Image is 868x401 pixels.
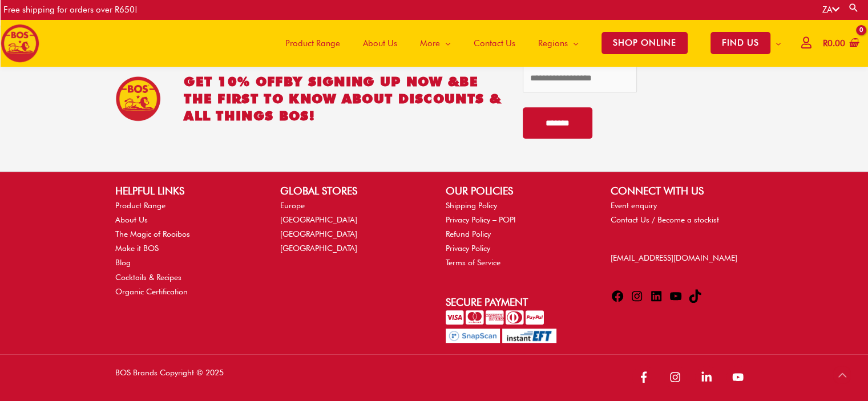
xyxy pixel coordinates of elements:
[420,26,440,60] span: More
[280,229,357,238] a: [GEOGRAPHIC_DATA]
[284,74,460,89] span: BY SIGNING UP NOW &
[446,183,588,199] h2: OUR POLICIES
[285,26,340,60] span: Product Range
[502,329,556,343] img: Pay with InstantEFT
[280,201,305,210] a: Europe
[115,229,190,238] a: The Magic of Rooibos
[822,5,839,15] a: ZA
[474,26,515,60] span: Contact Us
[601,32,688,54] span: SHOP ONLINE
[115,287,188,296] a: Organic Certification
[1,24,39,63] img: BOS logo finals-200px
[538,26,568,60] span: Regions
[710,32,770,54] span: FIND US
[446,229,491,238] a: Refund Policy
[115,201,165,210] a: Product Range
[823,38,827,48] span: R
[265,19,793,67] nav: Site Navigation
[104,366,434,391] div: BOS Brands Copyright © 2025
[611,183,753,199] h2: CONNECT WITH US
[446,244,490,253] a: Privacy Policy
[115,273,181,282] a: Cocktails & Recipes
[611,253,737,262] a: [EMAIL_ADDRESS][DOMAIN_NAME]
[446,215,516,224] a: Privacy Policy – POPI
[115,199,257,299] nav: HELPFUL LINKS
[590,19,699,67] a: SHOP ONLINE
[115,244,159,253] a: Make it BOS
[462,19,527,67] a: Contact Us
[280,244,357,253] a: [GEOGRAPHIC_DATA]
[115,183,257,199] h2: HELPFUL LINKS
[695,366,724,388] a: linkedin-in
[664,366,693,388] a: instagram
[726,366,753,388] a: youtube
[115,258,131,267] a: Blog
[611,215,719,224] a: Contact Us / Become a stockist
[527,19,590,67] a: Regions
[446,199,588,270] nav: OUR POLICIES
[446,294,588,310] h2: Secure Payment
[823,38,845,48] bdi: 0.00
[274,19,352,67] a: Product Range
[363,26,397,60] span: About Us
[446,329,500,343] img: Pay with SnapScan
[352,19,409,67] a: About Us
[280,199,422,256] nav: GLOBAL STORES
[446,258,500,267] a: Terms of Service
[280,183,422,199] h2: GLOBAL STORES
[409,19,462,67] a: More
[115,215,148,224] a: About Us
[446,201,497,210] a: Shipping Policy
[848,2,859,13] a: Search button
[632,366,661,388] a: facebook-f
[821,31,859,56] a: View Shopping Cart, empty
[611,201,657,210] a: Event enquiry
[184,73,511,124] h2: GET 10% OFF be the first to know about discounts & all things BOS!
[611,199,753,227] nav: CONNECT WITH US
[115,76,161,121] img: BOS Ice Tea
[280,215,357,224] a: [GEOGRAPHIC_DATA]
